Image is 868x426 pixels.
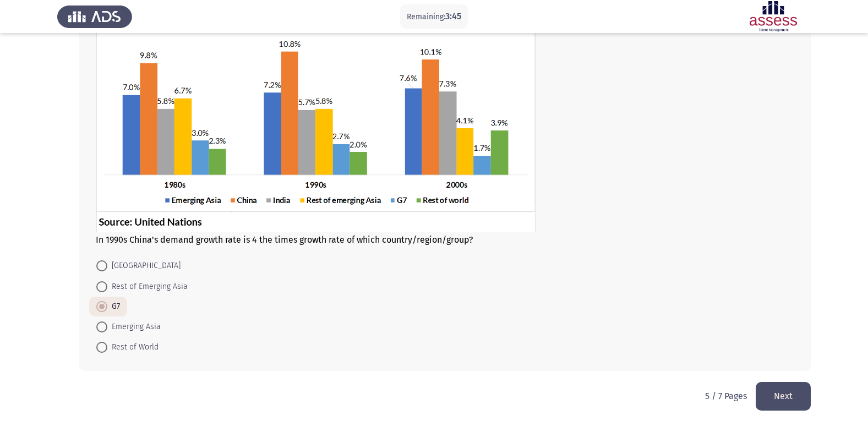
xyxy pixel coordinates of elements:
[57,1,132,32] img: Assess Talent Management logo
[407,10,461,24] p: Remaining:
[756,382,811,410] button: load next page
[107,300,120,313] span: G7
[96,1,794,245] div: In 1990s China's demand growth rate is 4 the times growth rate of which country/region/group?
[445,11,461,21] span: 3:45
[96,1,536,232] img: RU5fUk5DXzQxLnBuZzE2OTEzMTQ2ODcxNDc=.png
[107,280,188,293] span: Rest of Emerging Asia
[736,1,811,32] img: Assessment logo of Assessment En (Focus & 16PD)
[705,391,747,401] p: 5 / 7 Pages
[107,320,161,334] span: Emerging Asia
[107,341,159,354] span: Rest of World
[107,259,181,272] span: [GEOGRAPHIC_DATA]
